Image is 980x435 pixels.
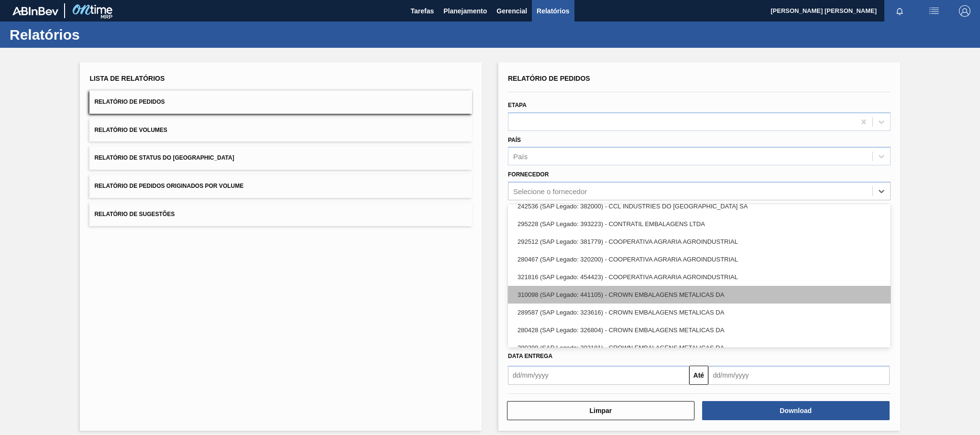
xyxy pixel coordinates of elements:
span: Lista de Relatórios [89,75,165,82]
span: Tarefas [410,5,434,17]
div: 310098 (SAP Legado: 441105) - CROWN EMBALAGENS METALICAS DA [508,286,891,304]
h1: Relatórios [10,29,179,40]
img: userActions [928,5,940,17]
label: Fornecedor [508,171,549,178]
button: Relatório de Sugestões [89,203,472,226]
div: 280467 (SAP Legado: 320200) - COOPERATIVA AGRARIA AGROINDUSTRIAL [508,250,891,268]
span: Relatório de Pedidos [508,75,590,82]
label: Etapa [508,102,527,109]
span: Relatório de Pedidos Originados por Volume [94,183,243,189]
button: Relatório de Pedidos Originados por Volume [89,174,472,198]
div: Selecione o fornecedor [513,187,587,196]
span: Relatório de Volumes [94,127,167,133]
div: 289587 (SAP Legado: 323616) - CROWN EMBALAGENS METALICAS DA [508,304,891,321]
button: Relatório de Volumes [89,119,472,142]
span: Planejamento [443,5,487,17]
div: 321816 (SAP Legado: 454423) - COOPERATIVA AGRARIA AGROINDUSTRIAL [508,268,891,286]
div: 295228 (SAP Legado: 393223) - CONTRATIL EMBALAGENS LTDA [508,215,891,233]
div: 280428 (SAP Legado: 326804) - CROWN EMBALAGENS METALICAS DA [508,321,891,339]
span: Relatório de Sugestões [94,211,175,217]
button: Limpar [507,401,694,420]
div: País [513,152,528,161]
button: Download [702,401,890,420]
span: Relatórios [537,5,569,17]
span: Gerencial [496,5,527,17]
button: Relatório de Status do [GEOGRAPHIC_DATA] [89,146,472,170]
button: Notificações [884,4,915,18]
input: dd/mm/yyyy [508,366,689,385]
img: TNhmsLtSVTkK8tSr43FrP2fwEKptu5GPRR3wAAAABJRU5ErkJggg== [12,7,58,15]
label: País [508,137,521,143]
div: 242536 (SAP Legado: 382000) - CCL INDUSTRIES DO [GEOGRAPHIC_DATA] SA [508,197,891,215]
button: Até [689,366,708,385]
span: Relatório de Pedidos [94,98,165,105]
div: 290298 (SAP Legado: 303181) - CROWN EMBALAGENS METALICAS DA [508,339,891,357]
img: Logout [959,5,970,17]
input: dd/mm/yyyy [708,366,890,385]
button: Relatório de Pedidos [89,90,472,114]
span: Data Entrega [508,353,552,359]
span: Relatório de Status do [GEOGRAPHIC_DATA] [94,154,234,161]
div: 292512 (SAP Legado: 381779) - COOPERATIVA AGRARIA AGROINDUSTRIAL [508,233,891,250]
